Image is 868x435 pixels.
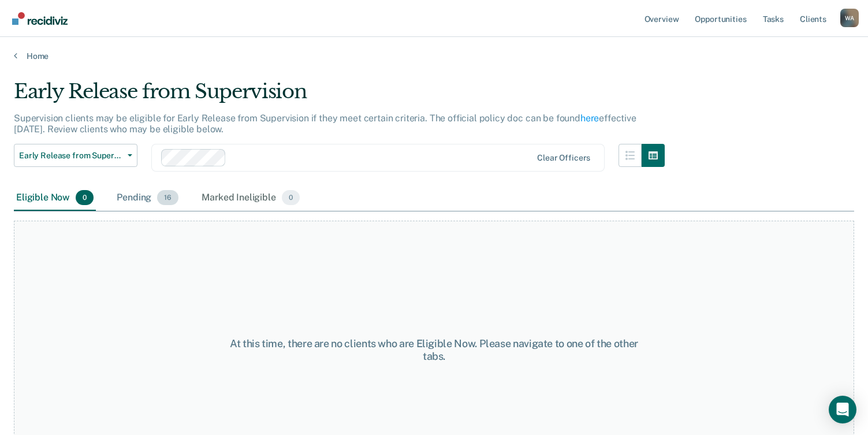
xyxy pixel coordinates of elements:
[14,113,636,135] p: Supervision clients may be eligible for Early Release from Supervision if they meet certain crite...
[76,190,94,205] span: 0
[14,144,137,167] button: Early Release from Supervision
[157,190,178,205] span: 16
[114,185,181,211] div: Pending16
[829,396,856,423] div: Open Intercom Messenger
[199,185,302,211] div: Marked Ineligible0
[537,153,590,163] div: Clear officers
[14,185,96,211] div: Eligible Now0
[12,12,68,25] img: Recidiviz
[840,9,859,27] button: Profile dropdown button
[19,151,123,161] span: Early Release from Supervision
[840,9,859,27] div: W A
[282,190,300,205] span: 0
[14,80,665,113] div: Early Release from Supervision
[580,113,599,124] a: here
[14,51,854,61] a: Home
[224,337,644,362] div: At this time, there are no clients who are Eligible Now. Please navigate to one of the other tabs.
